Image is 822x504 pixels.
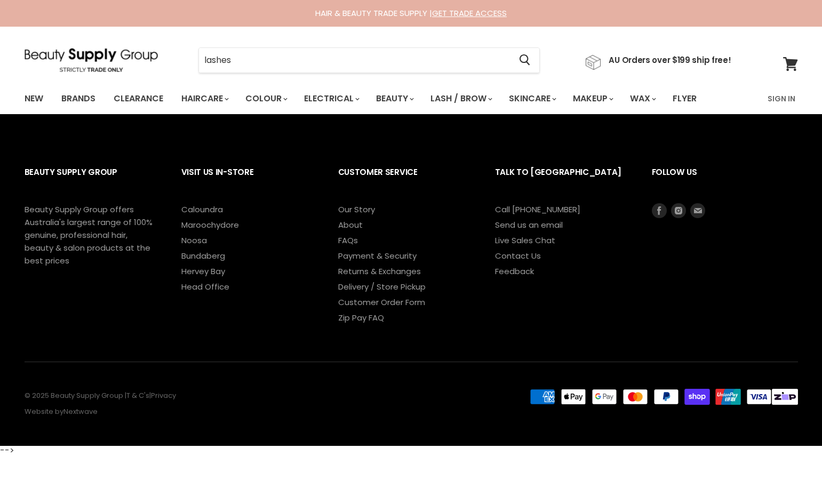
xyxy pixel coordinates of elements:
a: About [338,219,363,230]
a: Colour [237,87,294,110]
a: Sign In [761,87,802,110]
a: Skincare [501,87,563,110]
a: GET TRADE ACCESS [432,7,507,19]
a: T & C's [126,390,149,401]
img: footer-tile-new.png [772,389,797,405]
a: Makeup [565,87,620,110]
a: Maroochydore [181,219,239,230]
a: Clearance [106,87,171,110]
form: Product [198,47,540,73]
h2: Talk to [GEOGRAPHIC_DATA] [495,159,631,203]
a: Send us an email [495,219,563,230]
a: Lash / Brow [422,87,499,110]
a: Customer Order Form [338,297,425,308]
h2: Customer Service [338,159,474,203]
a: Contact Us [495,250,541,261]
button: Search [511,48,539,73]
a: Head Office [181,281,229,292]
a: Call [PHONE_NUMBER] [495,204,580,215]
p: © 2025 Beauty Supply Group | | Website by [25,392,482,416]
a: Flyer [665,87,705,110]
a: Feedback [495,266,534,277]
input: Search [199,48,511,73]
a: Brands [53,87,103,110]
a: Wax [622,87,663,110]
a: FAQs [338,235,358,246]
div: HAIR & BEAUTY TRADE SUPPLY | [11,8,811,19]
a: Delivery / Store Pickup [338,281,426,292]
a: Payment & Security [338,250,417,261]
a: Bundaberg [181,250,225,261]
p: Beauty Supply Group offers Australia's largest range of 100% genuine, professional hair, beauty &... [25,203,153,267]
a: Privacy [151,390,176,401]
a: Beauty [368,87,420,110]
a: Electrical [296,87,366,110]
nav: Main [11,83,811,114]
a: Returns & Exchanges [338,266,421,277]
a: Caloundra [181,204,223,215]
a: Noosa [181,235,207,246]
a: Nextwave [63,406,98,417]
a: Live Sales Chat [495,235,555,246]
a: New [17,87,51,110]
a: Zip Pay FAQ [338,312,384,323]
a: Hervey Bay [181,266,225,277]
h2: Visit Us In-Store [181,159,317,203]
h2: Beauty Supply Group [25,159,160,203]
ul: Main menu [17,83,733,114]
h2: Follow us [652,159,798,203]
a: Haircare [173,87,235,110]
a: Our Story [338,204,375,215]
